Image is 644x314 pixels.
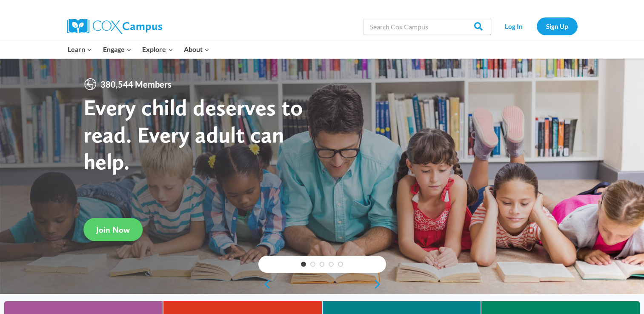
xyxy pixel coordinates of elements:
input: Search Cox Campus [364,18,491,35]
span: Engage [103,44,132,55]
a: Join Now [83,218,143,241]
a: previous [258,279,271,289]
a: 1 [301,262,306,267]
img: Cox Campus [67,19,162,34]
a: 2 [310,262,315,267]
nav: Primary Navigation [63,40,215,58]
a: Log In [495,17,532,35]
span: Explore [142,44,173,55]
span: Learn [68,44,92,55]
nav: Secondary Navigation [495,17,578,35]
a: 5 [338,262,343,267]
a: 4 [329,262,334,267]
a: 3 [320,262,325,267]
a: next [373,279,386,289]
a: Sign Up [537,17,578,35]
span: Join Now [96,225,130,235]
span: 380,544 Members [97,77,175,91]
strong: Every child deserves to read. Every adult can help. [83,94,303,175]
span: About [184,44,209,55]
div: content slider buttons [258,276,386,293]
